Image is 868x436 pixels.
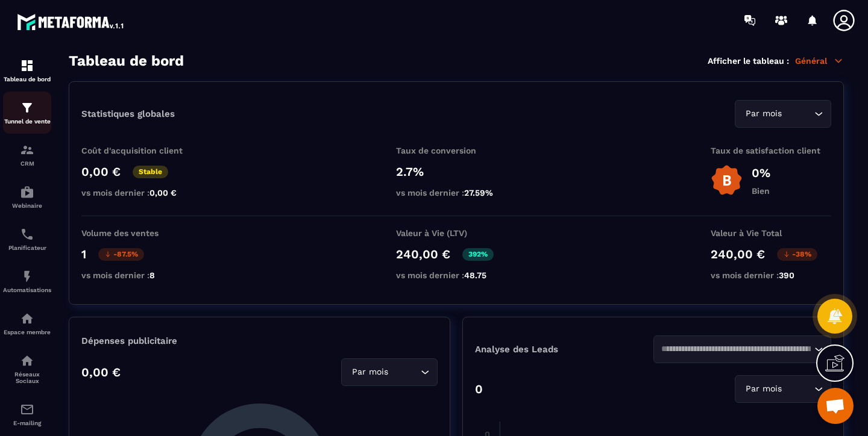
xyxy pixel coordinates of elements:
p: E-mailing [3,420,51,426]
p: Taux de satisfaction client [711,146,831,155]
p: Valeur à Vie Total [711,228,831,238]
p: vs mois dernier : [711,270,831,280]
p: vs mois dernier : [396,188,517,198]
img: formation [20,101,34,115]
a: formationformationTunnel de vente [3,92,51,134]
img: b-badge-o.b3b20ee6.svg [711,164,743,196]
a: schedulerschedulerPlanificateur [3,218,51,260]
span: 48.75 [464,270,486,280]
div: Search for option [653,335,832,363]
img: formation [20,58,34,73]
p: Taux de conversion [396,146,517,155]
p: Dépenses publicitaire [81,335,438,346]
a: emailemailE-mailing [3,393,51,435]
p: vs mois dernier : [81,188,202,198]
span: Par mois [743,107,784,120]
span: 390 [779,270,794,280]
p: 392% [462,248,494,261]
img: formation [20,143,34,157]
span: 27.59% [464,188,493,198]
p: Tunnel de vente [3,118,51,125]
input: Search for option [784,382,811,396]
span: Par mois [349,366,391,379]
input: Search for option [661,343,812,356]
div: Search for option [735,375,831,403]
h3: Tableau de bord [69,52,184,69]
p: Tableau de bord [3,76,51,83]
p: Espace membre [3,329,51,335]
p: 0,00 € [81,365,121,379]
p: CRM [3,160,51,167]
p: 1 [81,247,86,261]
img: automations [20,311,34,326]
p: -87.5% [98,248,144,261]
div: Search for option [735,100,831,128]
p: 240,00 € [711,247,765,261]
a: social-networksocial-networkRéseaux Sociaux [3,344,51,393]
p: Stable [133,166,168,178]
p: 2.7% [396,164,517,179]
span: Par mois [743,382,784,396]
p: 240,00 € [396,247,450,261]
p: Planificateur [3,244,51,251]
input: Search for option [391,366,418,379]
a: automationsautomationsAutomatisations [3,260,51,302]
p: Coût d'acquisition client [81,146,202,155]
a: automationsautomationsWebinaire [3,176,51,218]
img: automations [20,185,34,199]
p: -38% [777,248,817,261]
p: vs mois dernier : [81,270,202,280]
p: Analyse des Leads [475,344,653,355]
p: Automatisations [3,287,51,293]
p: 0 [475,382,483,396]
div: Search for option [341,358,438,386]
p: Webinaire [3,202,51,209]
p: vs mois dernier : [396,270,517,280]
img: logo [17,11,125,33]
span: 0,00 € [149,188,177,198]
p: Général [795,55,844,66]
p: Bien [752,186,770,196]
p: Afficher le tableau : [708,56,789,66]
p: Valeur à Vie (LTV) [396,228,517,238]
p: Statistiques globales [81,108,175,119]
a: Ouvrir le chat [817,388,854,424]
a: formationformationCRM [3,134,51,176]
p: Volume des ventes [81,228,202,238]
img: email [20,402,34,417]
p: Réseaux Sociaux [3,371,51,384]
img: automations [20,269,34,284]
img: scheduler [20,227,34,241]
a: formationformationTableau de bord [3,49,51,92]
p: 0,00 € [81,164,121,179]
a: automationsautomationsEspace membre [3,302,51,344]
p: 0% [752,166,770,180]
img: social-network [20,353,34,368]
span: 8 [149,270,155,280]
input: Search for option [784,107,811,120]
